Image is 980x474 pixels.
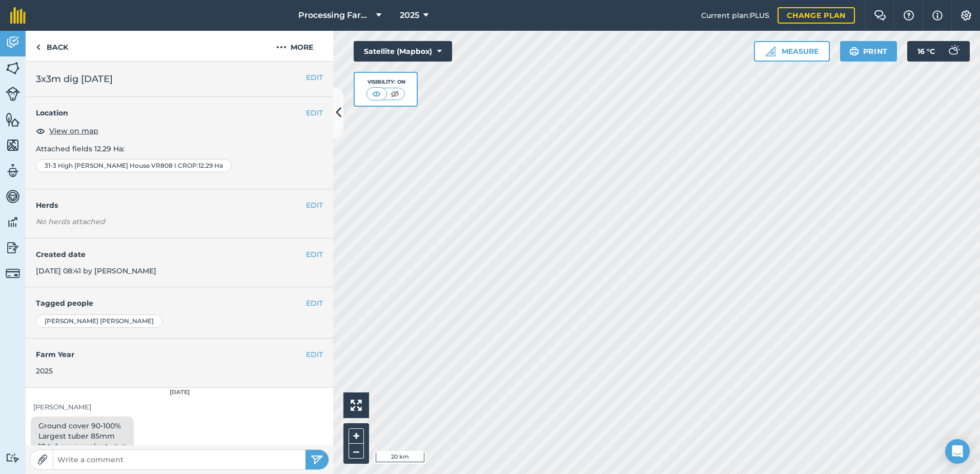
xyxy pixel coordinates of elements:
button: View on map [36,125,98,137]
img: Four arrows, one pointing top left, one top right, one bottom right and the last bottom left [351,400,362,411]
div: Visibility: On [366,78,405,86]
img: svg+xml;base64,PHN2ZyB4bWxucz0iaHR0cDovL3d3dy53My5vcmcvMjAwMC9zdmciIHdpZHRoPSIyMCIgaGVpZ2h0PSIyNC... [276,41,287,53]
button: Measure [754,41,830,62]
div: [DATE] 08:41 by [PERSON_NAME] [26,239,333,288]
img: Two speech bubbles overlapping with the left bubble in the forefront [874,10,886,21]
span: 31-3 High [PERSON_NAME] House VR808 I CROP [45,162,197,170]
img: svg+xml;base64,PHN2ZyB4bWxucz0iaHR0cDovL3d3dy53My5vcmcvMjAwMC9zdmciIHdpZHRoPSIxOCIgaGVpZ2h0PSIyNC... [36,125,45,137]
span: 8:41 [114,442,126,452]
button: EDIT [306,349,323,360]
img: svg+xml;base64,PHN2ZyB4bWxucz0iaHR0cDovL3d3dy53My5vcmcvMjAwMC9zdmciIHdpZHRoPSIxOSIgaGVpZ2h0PSIyNC... [849,45,859,57]
img: svg+xml;base64,PHN2ZyB4bWxucz0iaHR0cDovL3d3dy53My5vcmcvMjAwMC9zdmciIHdpZHRoPSI1MCIgaGVpZ2h0PSI0MC... [370,89,383,99]
button: EDIT [306,107,323,118]
img: svg+xml;base64,PD94bWwgdmVyc2lvbj0iMS4wIiBlbmNvZGluZz0idXRmLTgiPz4KPCEtLSBHZW5lcmF0b3I6IEFkb2JlIE... [6,87,20,101]
img: svg+xml;base64,PHN2ZyB4bWxucz0iaHR0cDovL3d3dy53My5vcmcvMjAwMC9zdmciIHdpZHRoPSI1NiIgaGVpZ2h0PSI2MC... [6,137,20,153]
button: EDIT [306,72,323,83]
h4: Created date [36,249,323,260]
input: Write a comment [53,452,305,467]
span: View on map [49,125,98,136]
img: svg+xml;base64,PD94bWwgdmVyc2lvbj0iMS4wIiBlbmNvZGluZz0idXRmLTgiPz4KPCEtLSBHZW5lcmF0b3I6IEFkb2JlIE... [6,453,20,463]
img: svg+xml;base64,PHN2ZyB4bWxucz0iaHR0cDovL3d3dy53My5vcmcvMjAwMC9zdmciIHdpZHRoPSI1NiIgaGVpZ2h0PSI2MC... [6,112,20,127]
div: [PERSON_NAME] [33,402,325,412]
a: Back [26,31,78,61]
button: – [349,444,364,459]
img: svg+xml;base64,PHN2ZyB4bWxucz0iaHR0cDovL3d3dy53My5vcmcvMjAwMC9zdmciIHdpZHRoPSI1NiIgaGVpZ2h0PSI2MC... [6,61,20,76]
img: svg+xml;base64,PD94bWwgdmVyc2lvbj0iMS4wIiBlbmNvZGluZz0idXRmLTgiPz4KPCEtLSBHZW5lcmF0b3I6IEFkb2JlIE... [6,189,20,204]
img: Ruler icon [765,46,775,56]
button: EDIT [306,200,323,211]
span: Current plan : PLUS [701,10,769,21]
img: A question mark icon [903,10,915,21]
h4: Herds [36,200,333,211]
p: Attached fields 12.29 Ha : [36,143,323,154]
img: svg+xml;base64,PD94bWwgdmVyc2lvbj0iMS4wIiBlbmNvZGluZz0idXRmLTgiPz4KPCEtLSBHZW5lcmF0b3I6IEFkb2JlIE... [943,41,964,62]
img: svg+xml;base64,PHN2ZyB4bWxucz0iaHR0cDovL3d3dy53My5vcmcvMjAwMC9zdmciIHdpZHRoPSI1MCIgaGVpZ2h0PSI0MC... [389,89,401,99]
img: Paperclip icon [37,455,48,465]
img: svg+xml;base64,PD94bWwgdmVyc2lvbj0iMS4wIiBlbmNvZGluZz0idXRmLTgiPz4KPCEtLSBHZW5lcmF0b3I6IEFkb2JlIE... [6,266,20,281]
button: More [256,31,333,61]
button: + [349,428,364,444]
img: svg+xml;base64,PHN2ZyB4bWxucz0iaHR0cDovL3d3dy53My5vcmcvMjAwMC9zdmciIHdpZHRoPSI5IiBoZWlnaHQ9IjI0Ii... [36,41,40,53]
span: : 12.29 Ha [197,162,223,170]
img: fieldmargin Logo [10,7,26,24]
img: svg+xml;base64,PD94bWwgdmVyc2lvbj0iMS4wIiBlbmNvZGluZz0idXRmLTgiPz4KPCEtLSBHZW5lcmF0b3I6IEFkb2JlIE... [6,240,20,255]
span: Processing Farms [298,9,372,22]
h4: Location [36,107,323,118]
div: Ground cover 90-100% Largest tuber 85mm 10 tubers per plant [31,417,134,457]
div: 2025 [36,365,323,377]
img: svg+xml;base64,PHN2ZyB4bWxucz0iaHR0cDovL3d3dy53My5vcmcvMjAwMC9zdmciIHdpZHRoPSIxNyIgaGVpZ2h0PSIxNy... [932,9,943,22]
em: No herds attached [36,216,333,227]
img: A cog icon [960,10,972,21]
h4: Farm Year [36,349,323,360]
div: Open Intercom Messenger [945,439,970,464]
a: Change plan [778,7,855,24]
img: svg+xml;base64,PHN2ZyB4bWxucz0iaHR0cDovL3d3dy53My5vcmcvMjAwMC9zdmciIHdpZHRoPSIyNSIgaGVpZ2h0PSIyNC... [311,453,323,466]
button: Print [840,41,897,62]
img: svg+xml;base64,PD94bWwgdmVyc2lvbj0iMS4wIiBlbmNvZGluZz0idXRmLTgiPz4KPCEtLSBHZW5lcmF0b3I6IEFkb2JlIE... [6,163,20,179]
button: 16 °C [907,41,970,62]
h4: Tagged people [36,298,323,309]
button: EDIT [306,249,323,260]
span: 2025 [400,9,419,22]
button: Satellite (Mapbox) [354,41,452,62]
img: svg+xml;base64,PD94bWwgdmVyc2lvbj0iMS4wIiBlbmNvZGluZz0idXRmLTgiPz4KPCEtLSBHZW5lcmF0b3I6IEFkb2JlIE... [6,214,20,230]
div: [PERSON_NAME] [PERSON_NAME] [36,314,162,328]
div: [DATE] [26,388,333,397]
h2: 3x3m dig [DATE] [36,72,323,86]
img: svg+xml;base64,PD94bWwgdmVyc2lvbj0iMS4wIiBlbmNvZGluZz0idXRmLTgiPz4KPCEtLSBHZW5lcmF0b3I6IEFkb2JlIE... [6,35,20,50]
button: EDIT [306,298,323,309]
span: 16 ° C [917,41,935,62]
